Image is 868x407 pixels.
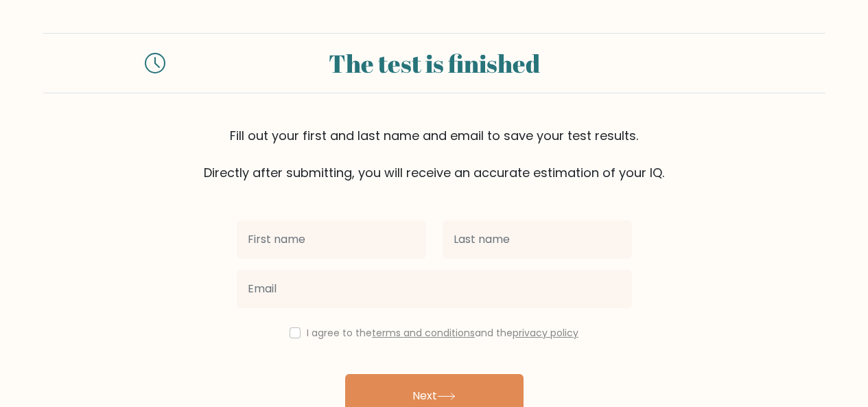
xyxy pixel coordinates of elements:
[182,45,687,82] div: The test is finished
[372,326,475,340] a: terms and conditions
[513,326,578,340] a: privacy policy
[307,326,578,340] label: I agree to the and the
[237,220,426,259] input: First name
[237,270,632,308] input: Email
[43,126,825,182] div: Fill out your first and last name and email to save your test results. Directly after submitting,...
[443,220,632,259] input: Last name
